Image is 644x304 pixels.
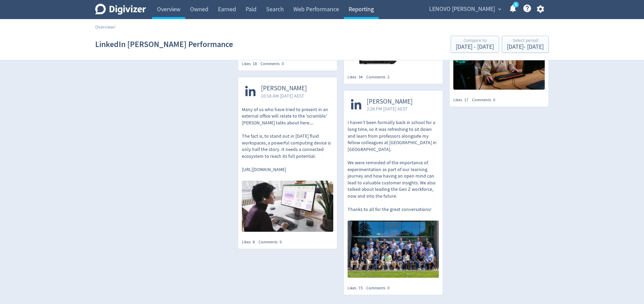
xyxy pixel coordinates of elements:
[259,239,286,245] div: Comments
[515,2,517,7] text: 5
[238,77,337,234] a: [PERSON_NAME]10:18 AM [DATE] AESTMany of us who have tried to present in an external office will ...
[513,2,519,7] a: 5
[507,44,544,50] div: [DATE] - [DATE]
[367,105,413,112] span: 2:26 PM [DATE] AEST
[358,74,363,80] span: 34
[242,239,259,245] div: Likes
[344,91,443,280] a: [PERSON_NAME]2:26 PM [DATE] AESTI haven’t been formally back in school for a long time, so it was...
[453,97,472,103] div: Likes
[242,61,261,67] div: Likes
[507,38,544,44] div: Select period
[95,24,114,30] a: Overview
[261,92,307,99] span: 10:18 AM [DATE] AEST
[387,74,390,80] span: 2
[95,33,233,55] h1: LinkedIn [PERSON_NAME] Performance
[261,61,288,67] div: Comments
[456,44,494,50] div: [DATE] - [DATE]
[253,61,257,66] span: 18
[456,38,494,44] div: Compare to
[348,119,439,213] p: I haven’t been formally back in school for a long time, so it was refreshing to sit down and lear...
[348,74,366,80] div: Likes
[114,24,116,30] span: /
[280,239,282,245] span: 0
[282,61,284,66] span: 0
[366,74,393,80] div: Comments
[427,4,503,15] button: LENOVO [PERSON_NAME]
[348,285,366,291] div: Likes
[493,97,495,103] span: 0
[261,85,307,92] span: [PERSON_NAME]
[242,106,333,173] p: Many of us who have tried to present in an external office will relate to the 'scramble' [PERSON_...
[253,239,255,245] span: 8
[367,98,413,106] span: [PERSON_NAME]
[358,285,363,291] span: 73
[502,36,549,53] button: Select period[DATE]- [DATE]
[348,221,439,278] img: https://media.cf.digivizer.com/images/linkedin-134570091-urn:li:ugcPost:7357990362897895424-3c48c...
[429,4,495,15] span: LENOVO [PERSON_NAME]
[451,36,499,53] button: Compare to[DATE] - [DATE]
[497,6,503,12] span: expand_more
[387,285,390,291] span: 0
[472,97,499,103] div: Comments
[464,97,468,103] span: 17
[366,285,393,291] div: Comments
[242,181,333,232] img: https://media.cf.digivizer.com/images/linkedin-134570091-urn:li:share:7359015165524144128-e3535b6...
